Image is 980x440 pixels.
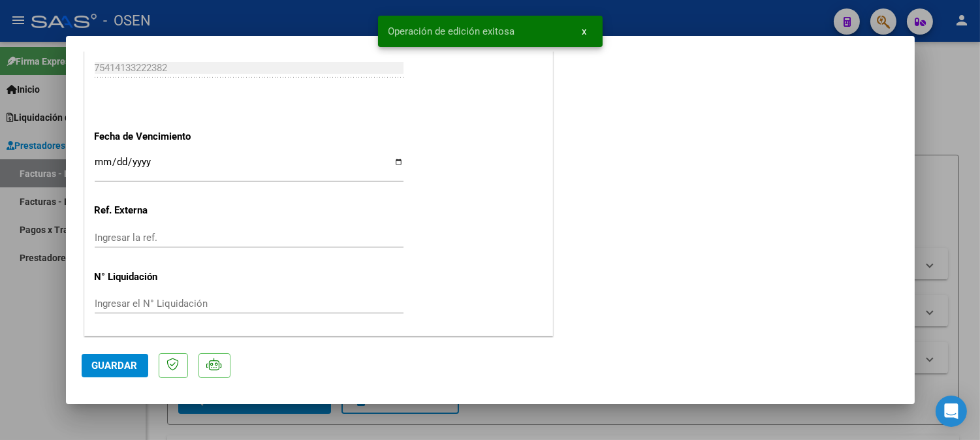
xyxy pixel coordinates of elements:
p: Ref. Externa [95,203,229,218]
span: x [582,25,587,37]
span: Operación de edición exitosa [388,25,515,38]
p: Fecha de Vencimiento [95,129,229,144]
button: x [572,20,597,43]
span: Guardar [92,360,138,371]
button: Guardar [82,354,148,377]
div: Open Intercom Messenger [936,396,967,427]
p: N° Liquidación [95,270,229,285]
